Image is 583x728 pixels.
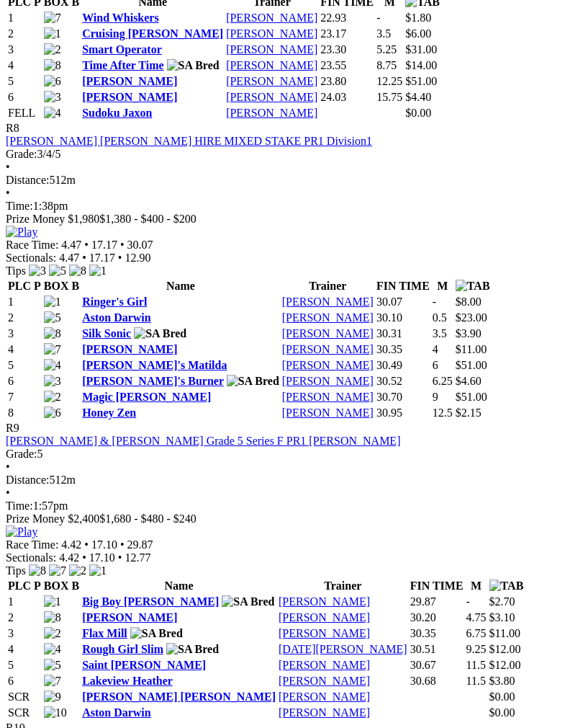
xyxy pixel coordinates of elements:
[466,659,486,671] text: 11.5
[279,675,370,687] a: [PERSON_NAME]
[82,706,151,719] a: Aston Darwin
[130,627,183,640] img: SA Bred
[226,75,317,87] a: [PERSON_NAME]
[44,327,61,340] img: 8
[89,564,107,577] img: 1
[127,538,153,551] span: 29.87
[82,107,152,119] a: Sudoku Jaxon
[7,674,42,688] td: 6
[376,327,430,341] td: 30.31
[456,391,487,403] span: $51.00
[7,390,42,404] td: 7
[282,407,374,419] a: [PERSON_NAME]
[6,148,37,160] span: Grade:
[81,279,280,293] th: Name
[91,239,117,251] span: 17.17
[6,122,19,134] span: R8
[89,265,107,278] img: 1
[489,691,515,703] span: $0.00
[59,551,79,564] span: 4.42
[44,27,61,40] img: 1
[279,643,407,655] a: [DATE][PERSON_NAME]
[433,311,447,324] text: 0.5
[82,12,159,24] a: Wind Whiskers
[7,43,42,57] td: 3
[279,706,370,719] a: [PERSON_NAME]
[44,691,61,703] img: 9
[376,43,397,56] text: 5.25
[44,343,61,356] img: 7
[6,213,577,226] div: Prize Money $1,980
[489,627,520,639] span: $11.00
[410,658,464,672] td: 30.67
[82,43,162,56] a: Smart Operator
[405,27,431,40] span: $6.00
[7,327,42,341] td: 3
[405,91,431,103] span: $4.40
[89,252,115,264] span: 17.17
[6,239,58,251] span: Race Time:
[6,174,577,187] div: 512m
[82,691,276,703] a: [PERSON_NAME] [PERSON_NAME]
[82,91,177,103] a: [PERSON_NAME]
[405,75,437,87] span: $51.00
[6,265,26,277] span: Tips
[466,595,470,608] text: -
[166,643,219,656] img: SA Bred
[432,279,453,293] th: M
[433,327,447,339] text: 3.5
[7,295,42,309] td: 1
[7,626,42,641] td: 3
[134,327,186,340] img: SA Bred
[433,375,453,387] text: 6.25
[44,627,61,640] img: 2
[6,512,577,525] div: Prize Money $2,400
[6,487,10,499] span: •
[320,74,374,89] td: 23.80
[456,327,482,339] span: $3.90
[376,279,430,293] th: FIN TIME
[6,500,33,512] span: Time:
[8,580,31,592] span: PLC
[81,579,276,593] th: Name
[489,659,521,671] span: $12.00
[320,11,374,25] td: 22.93
[82,359,227,371] a: [PERSON_NAME]'s Matilda
[118,551,122,564] span: •
[226,27,317,40] a: [PERSON_NAME]
[376,295,430,309] td: 30.07
[71,580,79,592] span: B
[7,342,42,357] td: 4
[6,538,58,551] span: Race Time:
[279,627,370,639] a: [PERSON_NAME]
[6,252,56,264] span: Sectionals:
[489,611,515,623] span: $3.10
[44,59,61,72] img: 8
[456,311,487,324] span: $23.00
[44,580,69,592] span: BOX
[125,252,150,264] span: 12.90
[376,342,430,357] td: 30.35
[320,43,374,57] td: 23.30
[127,239,153,251] span: 30.07
[29,564,46,577] img: 8
[376,374,430,389] td: 30.52
[6,187,10,199] span: •
[489,706,515,719] span: $0.00
[82,659,206,671] a: Saint [PERSON_NAME]
[489,643,521,655] span: $12.00
[226,12,317,24] a: [PERSON_NAME]
[466,611,487,623] text: 4.75
[227,375,279,388] img: SA Bred
[376,390,430,404] td: 30.70
[6,500,577,512] div: 1:57pm
[279,611,370,623] a: [PERSON_NAME]
[7,690,42,704] td: SCR
[6,161,10,173] span: •
[282,391,374,403] a: [PERSON_NAME]
[44,391,61,404] img: 2
[49,265,66,278] img: 5
[282,327,374,339] a: [PERSON_NAME]
[410,579,464,593] th: FIN TIME
[282,311,374,324] a: [PERSON_NAME]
